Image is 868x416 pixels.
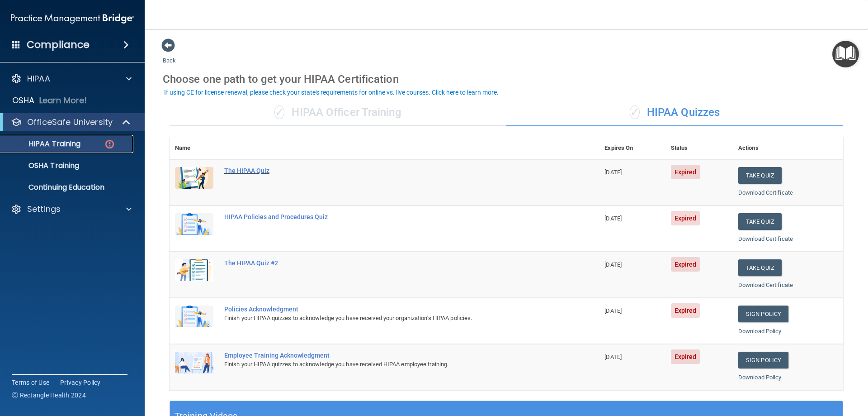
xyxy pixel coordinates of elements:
[671,349,700,364] span: Expired
[738,374,782,381] a: Download Policy
[11,117,131,128] a: OfficeSafe University
[224,213,554,220] div: HIPAA Policies and Procedures Quiz
[12,378,49,387] a: Terms of Use
[274,105,284,119] span: ✓
[604,169,622,176] span: [DATE]
[224,306,554,313] div: Policies Acknowledgment
[11,204,132,215] a: Settings
[164,89,499,96] div: If using CE for license renewal, please check your state's requirements for online vs. live cours...
[163,88,500,97] button: If using CE for license renewal, please check your state's requirements for online vs. live cours...
[6,161,79,170] p: OSHA Training
[12,391,86,400] span: Ⓒ Rectangle Health 2024
[738,328,782,335] a: Download Policy
[27,38,90,51] h4: Compliance
[738,213,782,230] button: Take Quiz
[170,99,506,126] div: HIPAA Officer Training
[12,95,35,106] p: OSHA
[671,165,700,179] span: Expired
[604,215,622,222] span: [DATE]
[832,41,859,67] button: Open Resource Center
[738,189,793,196] a: Download Certificate
[665,137,733,159] th: Status
[11,10,134,28] img: PMB logo
[27,204,61,215] p: Settings
[738,167,782,184] button: Take Quiz
[104,139,115,150] img: danger-circle.6113f641.png
[630,105,640,119] span: ✓
[27,117,113,128] p: OfficeSafe University
[671,303,700,318] span: Expired
[738,235,793,242] a: Download Certificate
[224,167,554,174] div: The HIPAA Quiz
[733,137,843,159] th: Actions
[738,306,788,322] a: Sign Policy
[163,46,176,64] a: Back
[738,259,782,276] button: Take Quiz
[604,354,622,360] span: [DATE]
[224,259,554,267] div: The HIPAA Quiz #2
[506,99,843,126] div: HIPAA Quizzes
[738,282,793,288] a: Download Certificate
[163,66,850,92] div: Choose one path to get your HIPAA Certification
[224,313,554,324] div: Finish your HIPAA quizzes to acknowledge you have received your organization’s HIPAA policies.
[599,137,665,159] th: Expires On
[224,352,554,359] div: Employee Training Acknowledgment
[6,183,129,192] p: Continuing Education
[738,352,788,368] a: Sign Policy
[671,257,700,272] span: Expired
[60,378,101,387] a: Privacy Policy
[671,211,700,225] span: Expired
[39,95,87,106] p: Learn More!
[604,307,622,314] span: [DATE]
[6,139,80,148] p: HIPAA Training
[27,73,50,84] p: HIPAA
[224,359,554,370] div: Finish your HIPAA quizzes to acknowledge you have received HIPAA employee training.
[11,73,132,84] a: HIPAA
[170,137,219,159] th: Name
[604,261,622,268] span: [DATE]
